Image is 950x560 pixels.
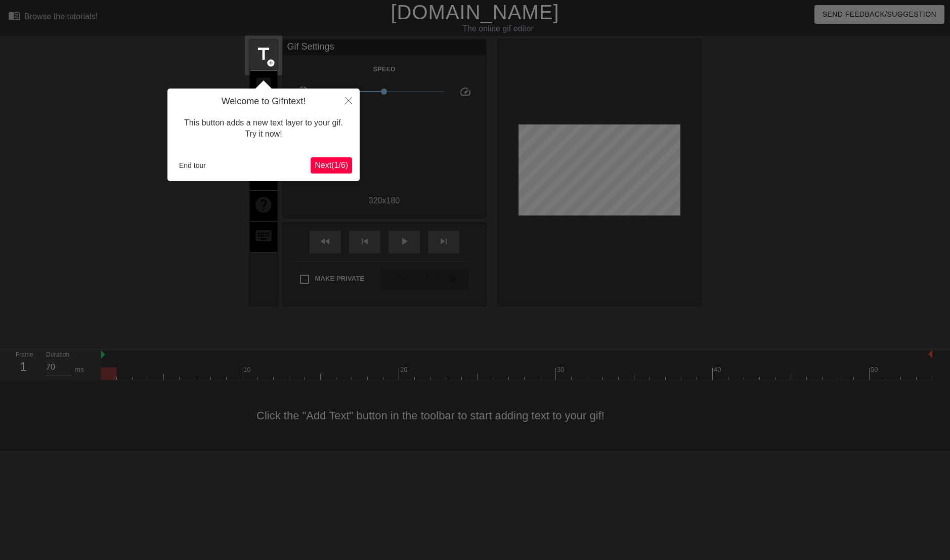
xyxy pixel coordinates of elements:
button: Next [311,157,352,174]
button: Close [337,89,360,112]
span: Next ( 1 / 6 ) [315,161,348,169]
h4: Welcome to Gifntext! [175,96,352,107]
button: End tour [175,158,210,173]
div: This button adds a new text layer to your gif. Try it now! [175,107,352,150]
